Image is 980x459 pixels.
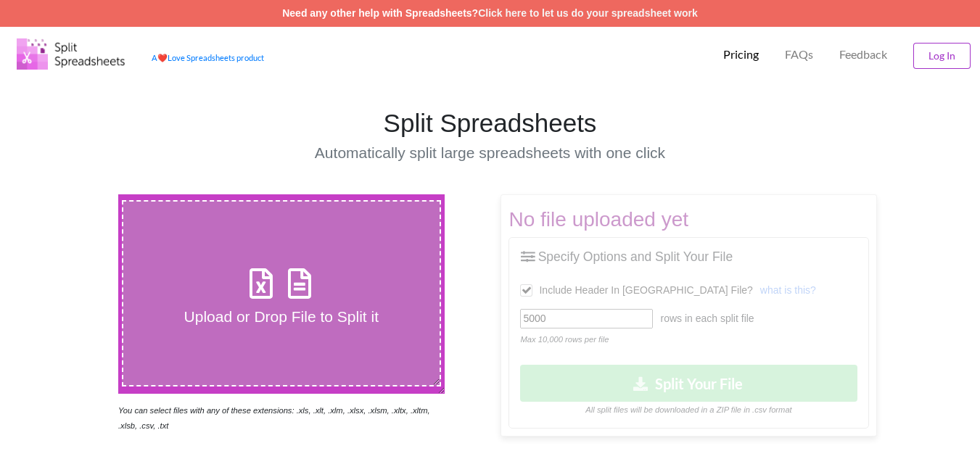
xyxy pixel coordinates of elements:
[913,43,971,69] button: Log In
[839,49,887,60] span: Feedback
[157,53,168,62] span: heart
[785,47,813,62] p: FAQs
[152,53,264,62] a: AheartLove Spreadsheets product
[723,47,759,62] p: Pricing
[123,307,440,326] h4: Upload or Drop File to Split it
[250,144,730,162] h4: Automatically split large spreadsheets with one click
[17,38,125,70] img: Logo.png
[118,406,430,430] i: You can select files with any of these extensions: .xls, .xlt, .xlm, .xlsx, .xlsm, .xltx, .xltm, ...
[250,108,730,138] h1: Split Spreadsheets
[478,7,698,19] a: Click here to let us do your spreadsheet work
